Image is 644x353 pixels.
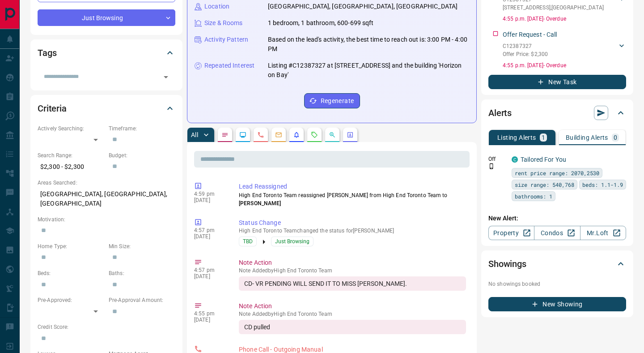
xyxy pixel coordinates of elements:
span: [PERSON_NAME] [239,200,281,207]
p: Off [488,155,506,163]
button: Regenerate [304,93,360,108]
button: New Showing [488,297,626,311]
h2: Tags [38,46,56,60]
div: Tags [38,42,175,64]
svg: Calls [257,131,264,138]
span: size range: 540,768 [515,180,574,189]
p: High End Toronto Team changed the status for [PERSON_NAME] [239,228,466,234]
span: TBD [243,237,253,246]
h2: Alerts [488,106,512,120]
p: [STREET_ADDRESS] , [GEOGRAPHIC_DATA] [503,4,604,12]
div: Criteria [38,98,175,119]
p: Pre-Approved: [38,296,104,304]
div: Just Browsing [38,9,175,26]
h2: Criteria [38,101,67,116]
p: All [191,132,198,138]
p: Size & Rooms [204,18,243,28]
h2: Showings [488,257,526,271]
a: Property [488,226,534,240]
p: [DATE] [194,317,225,323]
p: Areas Searched: [38,179,175,187]
p: Offer Request - Call [503,30,557,39]
span: beds: 1.1-1.9 [582,180,623,189]
p: 0 [614,134,617,141]
p: Activity Pattern [204,35,248,44]
p: Beds: [38,269,104,277]
span: Just Browsing [275,237,309,246]
p: 4:55 pm [194,310,225,317]
svg: Push Notification Only [488,163,495,169]
p: Motivation: [38,215,175,224]
p: C12387327 [503,42,548,50]
p: Pre-Approval Amount: [109,296,175,304]
span: rent price range: 2070,2530 [515,168,599,177]
div: CD pulled [239,320,466,334]
p: Listing #C12387327 at [STREET_ADDRESS] and the building 'Horizon on Bay' [268,61,469,80]
p: Actively Searching: [38,125,104,133]
a: Condos [534,226,580,240]
p: Lead Reassigned [239,182,466,191]
svg: Emails [275,131,282,138]
svg: Notes [221,131,229,138]
p: Based on the lead's activity, the best time to reach out is: 3:00 PM - 4:00 PM [268,35,469,54]
p: New Alert: [488,214,626,223]
button: Open [160,71,172,83]
p: Offer Price: $2,300 [503,50,548,58]
div: Alerts [488,102,626,124]
div: CD- VR PENDING WILL SEND IT TO MISS [PERSON_NAME]. [239,276,466,291]
p: Note Action [239,258,466,267]
p: Building Alerts [566,134,608,141]
p: 4:55 p.m. [DATE] - Overdue [503,15,626,23]
div: C12387327Offer Price: $2,300 [503,40,626,60]
div: condos.ca [512,156,518,163]
p: High End Toronto Team reassigned [PERSON_NAME] from High End Toronto Team to [239,191,466,207]
p: Note Added by High End Toronto Team [239,311,466,317]
p: [DATE] [194,233,225,240]
div: Showings [488,253,626,275]
p: [DATE] [194,273,225,280]
p: Note Added by High End Toronto Team [239,267,466,274]
svg: Opportunities [329,131,336,138]
span: bathrooms: 1 [515,192,552,201]
svg: Agent Actions [347,131,354,138]
p: Baths: [109,269,175,277]
svg: Lead Browsing Activity [239,131,246,138]
p: 4:57 pm [194,227,225,233]
p: Home Type: [38,242,104,250]
p: Listing Alerts [497,134,536,141]
a: Mr.Loft [580,226,626,240]
p: Credit Score: [38,323,175,331]
svg: Requests [311,131,318,138]
p: Location [204,2,229,11]
p: [GEOGRAPHIC_DATA], [GEOGRAPHIC_DATA], [GEOGRAPHIC_DATA] [268,2,458,11]
p: 1 [542,134,545,141]
p: 1 bedroom, 1 bathroom, 600-699 sqft [268,18,374,28]
p: 4:59 pm [194,191,225,197]
p: Status Change [239,218,466,228]
p: Min Size: [109,242,175,250]
p: No showings booked [488,280,626,288]
p: $2,300 - $2,300 [38,159,104,174]
p: 4:55 p.m. [DATE] - Overdue [503,61,626,69]
svg: Listing Alerts [293,131,300,138]
button: New Task [488,75,626,89]
p: [DATE] [194,197,225,203]
p: [GEOGRAPHIC_DATA], [GEOGRAPHIC_DATA], [GEOGRAPHIC_DATA] [38,187,175,211]
p: 4:57 pm [194,267,225,273]
p: Note Action [239,301,466,311]
p: Search Range: [38,151,104,159]
p: Repeated Interest [204,61,254,70]
p: Timeframe: [109,125,175,133]
p: Budget: [109,151,175,159]
a: Tailored For You [521,156,566,163]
